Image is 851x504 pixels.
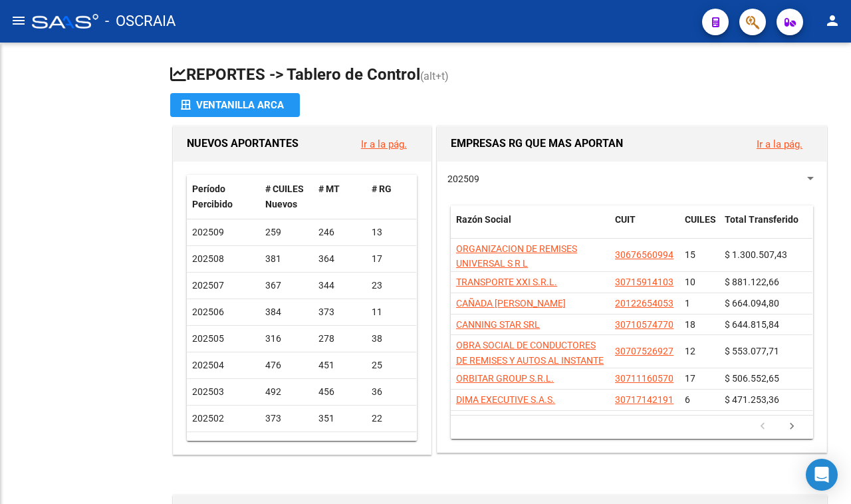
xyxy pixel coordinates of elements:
[456,277,557,287] span: TRANSPORTE XXI S.R.L.
[192,413,224,424] span: 202502
[456,340,604,381] span: OBRA SOCIAL DE CONDUCTORES DE REMISES Y AUTOS AL INSTANTE Y AFINES
[725,249,787,260] span: $ 1.300.507,43
[265,358,308,373] div: 476
[746,132,813,156] button: Ir a la pág.
[779,420,804,434] a: go to next page
[725,277,779,287] span: $ 881.122,66
[313,175,366,219] datatable-header-cell: # MT
[318,278,361,293] div: 344
[265,184,304,209] span: # CUILES Nuevos
[187,175,260,219] datatable-header-cell: Período Percibido
[372,358,414,373] div: 25
[170,64,830,87] h1: REPORTES -> Tablero de Control
[372,331,414,346] div: 38
[187,137,299,150] span: NUEVOS APORTANTES
[610,205,679,249] datatable-header-cell: CUIT
[719,205,812,249] datatable-header-cell: Total Transferido
[318,384,361,400] div: 456
[192,280,224,291] span: 202507
[318,251,361,267] div: 364
[192,253,224,264] span: 202508
[456,298,566,309] span: CAÑADA [PERSON_NAME]
[318,358,361,373] div: 451
[685,298,690,309] span: 1
[192,227,224,237] span: 202509
[318,411,361,426] div: 351
[372,225,414,240] div: 13
[685,394,690,405] span: 6
[451,205,610,249] datatable-header-cell: Razón Social
[372,251,414,267] div: 17
[366,175,420,219] datatable-header-cell: # RG
[192,386,224,397] span: 202503
[615,394,673,405] span: 30717142191
[750,420,775,434] a: go to previous page
[685,319,695,330] span: 18
[824,13,840,29] mat-icon: person
[260,175,313,219] datatable-header-cell: # CUILES Nuevos
[181,93,289,117] div: Ventanilla ARCA
[265,384,308,400] div: 492
[456,394,555,405] span: DIMA EXECUTIVE S.A.S.
[447,174,479,184] span: 202509
[615,346,673,356] span: 30707526927
[11,13,27,29] mat-icon: menu
[372,438,414,453] div: 36
[725,298,779,309] span: $ 664.094,80
[451,137,623,150] span: EMPRESAS RG QUE MAS APORTAN
[615,249,673,260] span: 30676560994
[685,373,695,384] span: 17
[265,438,308,453] div: 130
[685,277,695,287] span: 10
[679,205,719,249] datatable-header-cell: CUILES
[265,225,308,240] div: 259
[318,184,340,194] span: # MT
[372,278,414,293] div: 23
[318,305,361,320] div: 373
[361,138,407,150] a: Ir a la pág.
[615,214,636,225] span: CUIT
[725,214,798,225] span: Total Transferido
[725,319,779,330] span: $ 644.815,84
[420,70,449,82] span: (alt+t)
[265,305,308,320] div: 384
[685,249,695,260] span: 15
[192,333,224,344] span: 202505
[456,214,511,225] span: Razón Social
[265,411,308,426] div: 373
[192,184,233,209] span: Período Percibido
[372,411,414,426] div: 22
[265,251,308,267] div: 381
[372,384,414,400] div: 36
[456,319,540,330] span: CANNING STAR SRL
[615,277,673,287] span: 30715914103
[318,438,361,453] div: 94
[350,132,418,156] button: Ir a la pág.
[757,138,802,150] a: Ir a la pág.
[456,243,577,269] span: ORGANIZACION DE REMISES UNIVERSAL S R L
[318,225,361,240] div: 246
[615,319,673,330] span: 30710574770
[265,278,308,293] div: 367
[105,7,176,36] span: - OSCRAIA
[725,394,779,405] span: $ 471.253,36
[192,360,224,370] span: 202504
[725,346,779,356] span: $ 553.077,71
[265,331,308,346] div: 316
[372,305,414,320] div: 11
[456,373,554,384] span: ORBITAR GROUP S.R.L.
[192,440,224,450] span: 202501
[725,373,779,384] span: $ 506.552,65
[615,373,673,384] span: 30711160570
[372,184,392,194] span: # RG
[170,93,300,117] button: Ventanilla ARCA
[685,346,695,356] span: 12
[806,459,838,491] div: Open Intercom Messenger
[318,331,361,346] div: 278
[192,307,224,317] span: 202506
[685,214,716,225] span: CUILES
[615,298,673,309] span: 20122654053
